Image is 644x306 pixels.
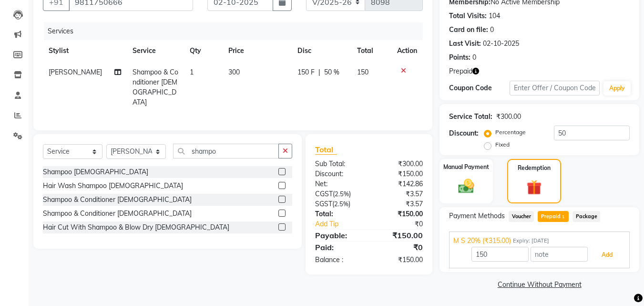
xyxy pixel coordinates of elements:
[449,112,492,122] div: Service Total:
[324,67,339,77] span: 50 %
[379,219,430,229] div: ₹0
[43,195,192,205] div: Shampoo & Conditioner [DEMOGRAPHIC_DATA]
[308,199,369,209] div: ( )
[292,40,351,62] th: Disc
[334,200,348,208] span: 2.5%
[127,40,184,62] th: Service
[318,67,320,77] span: |
[538,211,569,222] span: Prepaid
[315,145,337,155] span: Total
[453,177,479,195] img: _cash.svg
[490,25,494,35] div: 0
[572,211,600,222] span: Package
[357,68,368,76] span: 150
[496,112,521,122] div: ₹300.00
[391,40,423,62] th: Action
[443,163,489,171] label: Manual Payment
[449,25,488,35] div: Card on file:
[315,190,333,198] span: CGST
[495,140,510,149] label: Fixed
[351,40,391,62] th: Total
[43,222,229,232] div: Hair Cut With Shampoo & Blow Dry [DEMOGRAPHIC_DATA]
[297,67,315,77] span: 150 F
[369,242,430,253] div: ₹0
[223,40,292,62] th: Price
[483,39,519,49] div: 02-10-2025
[43,209,192,219] div: Shampoo & Conditioner [DEMOGRAPHIC_DATA]
[369,189,430,199] div: ₹3.57
[49,68,102,76] span: [PERSON_NAME]
[308,179,369,189] div: Net:
[590,247,624,263] button: Add
[531,247,588,262] input: note
[308,242,369,253] div: Paid:
[510,81,600,95] input: Enter Offer / Coupon Code
[449,11,487,21] div: Total Visits:
[228,68,240,76] span: 300
[449,83,509,93] div: Coupon Code
[441,280,637,290] a: Continue Without Payment
[308,219,379,229] a: Add Tip
[369,255,430,265] div: ₹150.00
[489,11,500,21] div: 104
[43,181,183,191] div: Hair Wash Shampoo [DEMOGRAPHIC_DATA]
[449,39,481,49] div: Last Visit:
[369,169,430,179] div: ₹150.00
[184,40,222,62] th: Qty
[509,211,534,222] span: Voucher
[603,81,631,95] button: Apply
[308,159,369,169] div: Sub Total:
[43,40,127,62] th: Stylist
[522,178,546,197] img: _gift.svg
[308,169,369,179] div: Discount:
[561,214,566,220] span: 1
[518,164,551,172] label: Redemption
[308,189,369,199] div: ( )
[369,230,430,241] div: ₹150.00
[369,179,430,189] div: ₹142.86
[173,144,279,158] input: Search or Scan
[369,159,430,169] div: ₹300.00
[449,128,479,138] div: Discount:
[44,22,430,40] div: Services
[315,200,332,208] span: SGST
[308,209,369,219] div: Total:
[308,255,369,265] div: Balance :
[190,68,194,76] span: 1
[513,237,549,245] span: Expiry: [DATE]
[133,68,178,106] span: Shampoo & Conditioner [DEMOGRAPHIC_DATA]
[449,53,470,63] div: Points:
[453,236,511,246] span: M S 20% (₹315.00)
[449,66,472,76] span: Prepaid
[369,199,430,209] div: ₹3.57
[471,247,529,262] input: Amount
[335,190,349,198] span: 2.5%
[495,128,526,137] label: Percentage
[308,230,369,241] div: Payable:
[449,211,505,221] span: Payment Methods
[369,209,430,219] div: ₹150.00
[43,167,148,177] div: Shampoo [DEMOGRAPHIC_DATA]
[472,53,476,63] div: 0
